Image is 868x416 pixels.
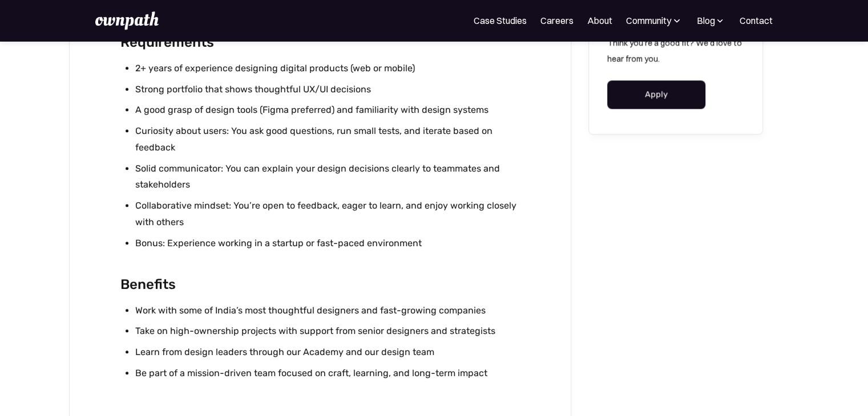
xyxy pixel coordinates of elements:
[626,14,671,27] div: Community
[696,14,726,27] div: Blog
[135,235,519,252] li: Bonus: Experience working in a startup or fast-paced environment
[607,80,706,109] a: Apply
[120,31,519,54] h2: Requirements
[135,303,519,319] li: Work with some of India’s most thoughtful designers and fast-growing companies
[135,81,519,98] li: Strong portfolio that shows thoughtful UX/UI decisions
[626,14,683,27] div: Community
[135,344,519,361] li: Learn from design leaders through our Academy and our design team
[135,123,519,156] li: Curiosity about users: You ask good questions, run small tests, and iterate based on feedback
[135,365,519,382] li: Be part of a mission-driven team focused on craft, learning, and long-term impact
[135,161,519,194] li: Solid communicator: You can explain your design decisions clearly to teammates and stakeholders
[120,274,519,296] h2: Benefits
[740,14,773,27] a: Contact
[540,14,574,27] a: Careers
[474,14,527,27] a: Case Studies
[135,60,519,77] li: 2+ years of experience designing digital products (web or mobile)
[607,35,744,67] p: Think you're a good fit? We'd love to hear from you.
[135,198,519,231] li: Collaborative mindset: You’re open to feedback, eager to learn, and enjoy working closely with ot...
[696,14,714,27] div: Blog
[135,102,519,119] li: A good grasp of design tools (Figma preferred) and familiarity with design systems
[587,14,612,27] a: About
[135,323,519,340] li: Take on high-ownership projects with support from senior designers and strategists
